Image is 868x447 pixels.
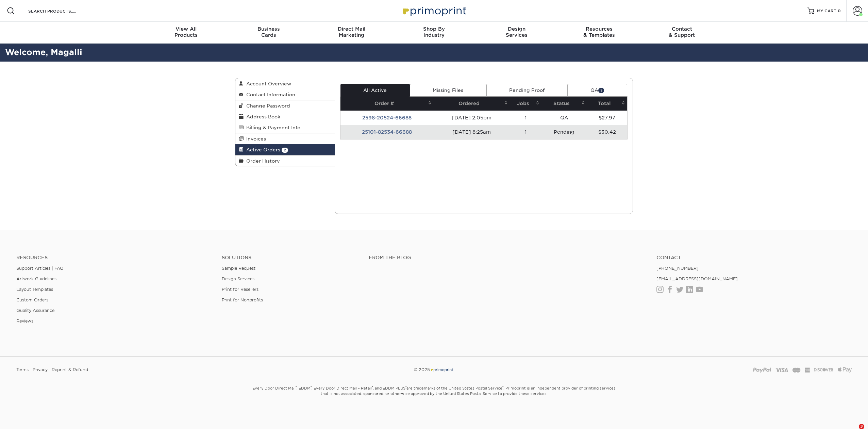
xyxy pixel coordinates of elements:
span: Design [475,26,558,32]
span: 0 [838,9,841,13]
span: View All [145,26,228,32]
a: Design Services [222,276,254,281]
td: [DATE] 2:05pm [434,111,510,125]
div: Products [145,26,228,38]
a: QA1 [568,84,627,97]
td: 1 [510,125,542,139]
span: Contact [640,26,723,32]
a: Order History [235,155,335,166]
a: Terms [16,365,29,375]
div: Marketing [310,26,393,38]
a: Reprint & Refund [52,365,88,375]
span: Active Orders [244,147,280,152]
a: [EMAIL_ADDRESS][DOMAIN_NAME] [656,276,738,281]
span: 3 [859,424,864,429]
a: DesignServices [475,22,558,44]
td: QA [541,111,587,125]
a: Custom Orders [16,297,48,302]
th: Total [587,97,627,111]
td: $30.42 [587,125,627,139]
span: Account Overview [244,81,291,86]
span: Shop By [393,26,475,32]
span: Order History [244,158,280,164]
a: Print for Nonprofits [222,297,263,302]
sup: ® [372,385,373,389]
h4: Resources [16,255,212,261]
sup: ® [502,385,503,389]
a: Contact& Support [640,22,723,44]
a: Artwork Guidelines [16,276,56,281]
a: BusinessCards [228,22,310,44]
td: 2598-20524-66688 [340,111,434,125]
div: & Templates [558,26,640,38]
a: Sample Request [222,266,255,271]
div: & Support [640,26,723,38]
a: Direct MailMarketing [310,22,393,44]
td: [DATE] 8:25am [434,125,510,139]
span: Address Book [244,114,280,119]
a: Address Book [235,111,335,122]
a: Billing & Payment Info [235,122,335,133]
span: Invoices [244,136,266,142]
td: Pending [541,125,587,139]
a: Change Password [235,100,335,111]
a: Reviews [16,318,33,324]
sup: ® [296,385,297,389]
a: Invoices [235,133,335,144]
h4: Solutions [222,255,358,261]
span: MY CART [817,8,836,14]
span: Business [228,26,310,32]
span: Resources [558,26,640,32]
a: [PHONE_NUMBER] [656,266,699,271]
h4: From the Blog [369,255,638,261]
a: Resources& Templates [558,22,640,44]
img: Primoprint [430,367,454,372]
a: View AllProducts [145,22,228,44]
th: Ordered [434,97,510,111]
sup: ® [405,385,406,389]
a: Contact [656,255,852,261]
div: Cards [228,26,310,38]
td: 1 [510,111,542,125]
a: Account Overview [235,78,335,89]
th: Jobs [510,97,542,111]
a: Missing Files [410,84,486,97]
span: Direct Mail [310,26,393,32]
div: Industry [393,26,475,38]
input: SEARCH PRODUCTS..... [28,7,94,15]
a: Layout Templates [16,287,53,292]
span: Contact Information [244,92,295,97]
a: Print for Resellers [222,287,258,292]
span: Billing & Payment Info [244,125,300,130]
span: 2 [282,148,288,153]
a: Shop ByIndustry [393,22,475,44]
a: Quality Assurance [16,308,54,313]
a: Contact Information [235,89,335,100]
span: 1 [598,88,604,93]
span: Change Password [244,103,290,109]
sup: ® [311,385,312,389]
a: Pending Proof [486,84,568,97]
a: All Active [340,84,410,97]
small: Every Door Direct Mail , EDDM , Every Door Direct Mail – Retail , and EDDM PLUS are trademarks of... [235,383,633,413]
th: Status [541,97,587,111]
td: $27.97 [587,111,627,125]
div: Services [475,26,558,38]
img: Primoprint [400,3,468,18]
a: Privacy [33,365,48,375]
a: Support Articles | FAQ [16,266,64,271]
th: Order # [340,97,434,111]
iframe: Intercom live chat [845,424,861,440]
div: © 2025 [293,365,575,375]
td: 25101-82534-66688 [340,125,434,139]
a: Active Orders 2 [235,144,335,155]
